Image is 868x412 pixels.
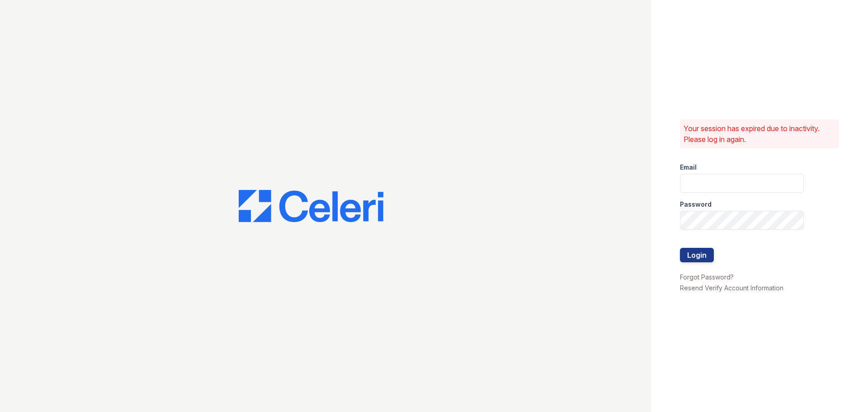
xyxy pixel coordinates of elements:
a: Forgot Password? [680,273,734,281]
button: Login [680,248,714,262]
a: Resend Verify Account Information [680,284,783,292]
img: CE_Logo_Blue-a8612792a0a2168367f1c8372b55b34899dd931a85d93a1a3d3e32e68fde9ad4.png [239,190,383,223]
p: Your session has expired due to inactivity. Please log in again. [684,123,835,145]
label: Password [680,200,712,209]
label: Email [680,163,697,172]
